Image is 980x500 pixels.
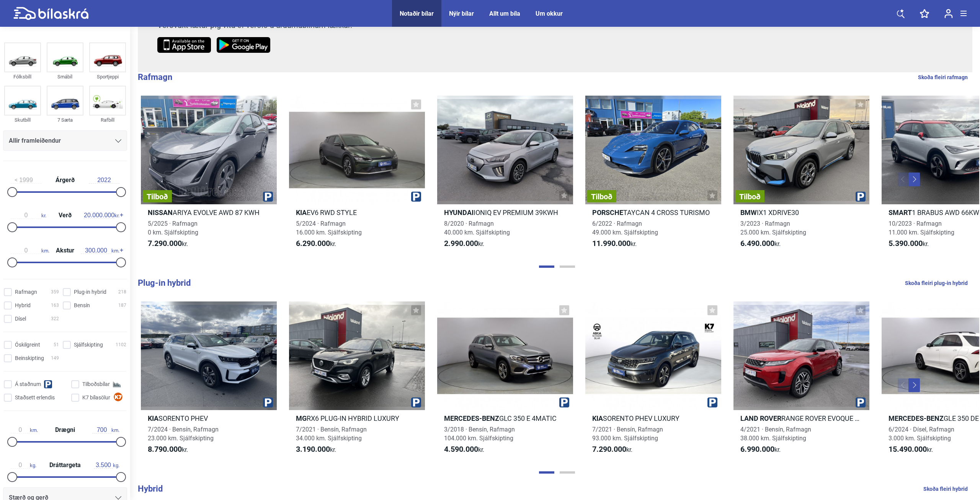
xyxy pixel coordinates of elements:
span: kr. [889,445,933,454]
h2: RANGE ROVER EVOQUE S PHEV [733,414,869,423]
span: 359 [51,288,59,296]
b: Kia [296,208,307,217]
b: 4.590.000 [444,445,478,454]
span: Staðsett erlendis [15,394,55,402]
h2: ARIYA EVOLVE AWD 87 KWH [141,208,277,217]
a: Um okkur [536,10,563,17]
div: 7 Sæta [47,116,83,124]
span: Allir framleiðendur [9,135,61,146]
a: TilboðBMWIX1 XDRIVE303/2023 · Rafmagn25.000 km. Sjálfskipting6.490.000kr. [733,96,869,255]
span: 8/2020 · Rafmagn 40.000 km. Sjálfskipting [444,220,510,236]
b: Mercedes-Benz [444,414,499,422]
span: 3/2018 · Bensín, Rafmagn 104.000 km. Sjálfskipting [444,426,515,442]
a: Nýir bílar [449,10,474,17]
a: KiaSORENTO PHEV7/2024 · Bensín, Rafmagn23.000 km. Sjálfskipting8.790.000kr. [141,301,277,461]
span: K7 bílasölur [82,394,110,402]
div: Fólksbíll [4,72,41,81]
span: Á staðnum [15,380,41,388]
span: Sjálfskipting [74,341,103,349]
b: BMW [740,208,757,217]
span: 4/2021 · Bensín, Rafmagn 38.000 km. Sjálfskipting [740,426,811,442]
span: km. [11,427,38,433]
span: kr. [148,445,188,454]
span: kr. [592,239,637,248]
button: Next [908,173,920,186]
span: Bensín [74,301,90,309]
span: kr. [444,445,484,454]
a: TilboðPorscheTAYCAN 4 CROSS TURISMO6/2022 · Rafmagn49.000 km. Sjálfskipting11.990.000kr. [585,96,721,255]
span: 3/2023 · Rafmagn 25.000 km. Sjálfskipting [740,220,806,236]
span: kr. [148,239,188,248]
b: 8.790.000 [148,445,182,454]
span: kr. [84,212,119,219]
span: 10/2023 · Rafmagn 11.000 km. Sjálfskipting [889,220,954,236]
b: 7.290.000 [592,445,626,454]
span: 6/2022 · Rafmagn 49.000 km. Sjálfskipting [592,220,658,236]
h2: EV6 RWD STYLE [289,208,425,217]
a: Skoða fleiri rafmagn [918,72,968,82]
a: Skoða fleiri hybrid [923,484,968,494]
button: Previous [898,173,909,186]
span: kr. [740,445,781,454]
span: 187 [118,301,126,309]
b: Porsche [592,208,623,217]
span: kr. [444,239,484,248]
span: kg. [94,462,119,469]
span: km. [92,427,119,433]
span: Plug-in hybrid [74,288,106,296]
a: HyundaiIONIQ EV PREMIUM 39KWH8/2020 · Rafmagn40.000 km. Sjálfskipting2.990.000kr. [437,96,573,255]
span: Verð [57,212,73,218]
h2: GLC 350 E 4MATIC [437,414,573,423]
div: Skutbíll [4,116,41,124]
span: 322 [51,315,59,323]
h2: TAYCAN 4 CROSS TURISMO [585,208,721,217]
span: kr. [889,239,929,248]
a: Notaðir bílar [400,10,434,17]
h2: RX6 PLUG-IN HYBRID LUXURY [289,414,425,423]
b: Smart [889,208,912,217]
h2: SORENTO PHEV LUXURY [585,414,721,423]
span: Rafmagn [15,288,37,296]
h2: SORENTO PHEV [141,414,277,423]
a: Land RoverRANGE ROVER EVOQUE S PHEV4/2021 · Bensín, Rafmagn38.000 km. Sjálfskipting6.990.000kr. [733,301,869,461]
span: Dísel [15,315,26,323]
button: Page 1 [539,471,554,474]
span: kr. [11,212,46,219]
span: 1102 [116,341,126,349]
b: Mercedes-Benz [889,414,944,422]
b: 15.490.000 [889,445,927,454]
span: 218 [118,288,126,296]
b: Hybrid [138,484,163,493]
a: TilboðNissanARIYA EVOLVE AWD 87 KWH5/2025 · Rafmagn0 km. Sjálfskipting7.290.000kr. [141,96,277,255]
b: 5.390.000 [889,239,923,248]
h2: IONIQ EV PREMIUM 39KWH [437,208,573,217]
span: Hybrid [15,301,31,309]
a: Skoða fleiri plug-in hybrid [905,278,968,288]
b: 2.990.000 [444,239,478,248]
span: 7/2021 · Bensín, Rafmagn 34.000 km. Sjálfskipting [296,426,367,442]
span: Árgerð [54,177,77,183]
a: KiaEV6 RWD STYLE5/2024 · Rafmagn16.000 km. Sjálfskipting6.290.000kr. [289,96,425,255]
span: 149 [51,354,59,362]
span: kr. [296,445,336,454]
button: Previous [898,378,909,392]
div: Allt um bíla [489,10,520,17]
a: KiaSORENTO PHEV LUXURY7/2021 · Bensín, Rafmagn93.000 km. Sjálfskipting7.290.000kr. [585,301,721,461]
b: Hyundai [444,208,474,217]
button: Next [908,378,920,392]
span: km. [11,247,49,254]
span: Tilboð [739,193,761,200]
h2: IX1 XDRIVE30 [733,208,869,217]
span: Dráttargeta [47,462,83,468]
span: 51 [54,341,59,349]
b: Nissan [148,208,173,217]
span: 163 [51,301,59,309]
div: Rafbíll [89,116,126,124]
img: user-login.svg [944,9,953,18]
span: kr. [296,239,336,248]
b: 6.490.000 [740,239,774,248]
span: Akstur [54,248,76,254]
b: Plug-in hybrid [138,278,191,288]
